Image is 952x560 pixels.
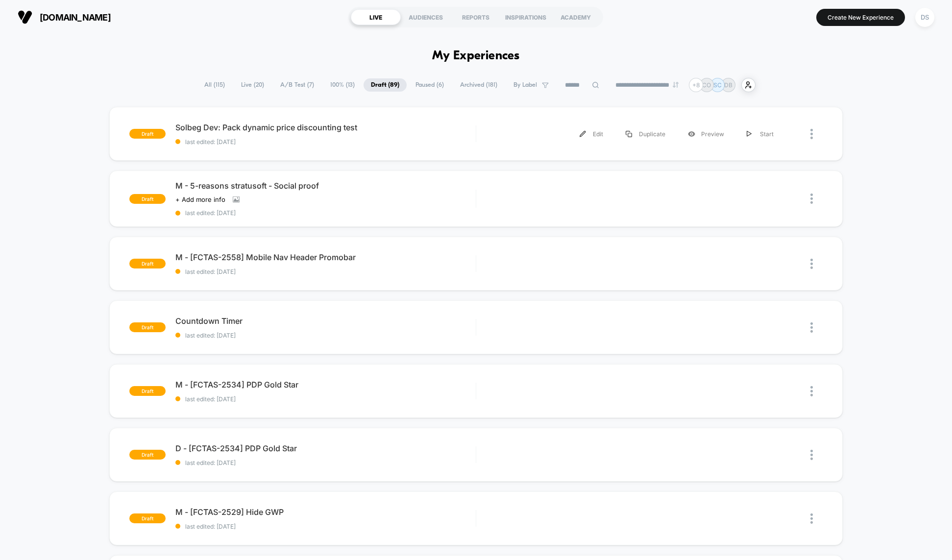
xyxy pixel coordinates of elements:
img: menu [626,131,632,137]
img: close [810,129,813,139]
div: Edit [568,123,614,145]
span: draft [129,386,166,396]
div: ACADEMY [551,9,601,25]
span: last edited: [DATE] [175,332,475,339]
span: draft [129,450,166,460]
img: close [810,450,813,460]
span: A/B Test ( 7 ) [273,78,321,92]
span: 100% ( 13 ) [323,78,362,92]
img: close [810,322,813,333]
div: INSPIRATIONS [501,9,551,25]
span: D - [FCTAS-2534] PDP Gold Star [175,443,475,453]
span: + Add more info [175,195,225,203]
h1: My Experiences [432,49,520,63]
span: last edited: [DATE] [175,268,475,275]
span: Countdown Timer [175,316,475,326]
img: menu [580,131,586,137]
span: Paused ( 6 ) [408,78,451,92]
span: last edited: [DATE] [175,209,475,217]
img: menu [747,131,752,137]
span: last edited: [DATE] [175,523,475,530]
span: Solbeg Dev: Pack dynamic price discounting test [175,122,475,132]
span: draft [129,322,166,332]
span: draft [129,129,166,139]
span: M - [FCTAS-2529] Hide GWP [175,507,475,517]
span: draft [129,194,166,204]
span: last edited: [DATE] [175,138,475,146]
span: By Label [513,81,537,89]
div: Duplicate [614,123,677,145]
span: draft [129,259,166,268]
img: close [810,259,813,269]
p: DB [724,81,732,89]
div: + 8 [689,78,703,92]
div: Preview [677,123,735,145]
span: M - [FCTAS-2534] PDP Gold Star [175,380,475,390]
span: last edited: [DATE] [175,395,475,403]
span: draft [129,513,166,523]
img: close [810,386,813,396]
img: Visually logo [18,10,32,24]
span: last edited: [DATE] [175,459,475,466]
span: [DOMAIN_NAME] [40,12,111,23]
span: Live ( 20 ) [234,78,271,92]
img: end [673,82,679,88]
div: AUDIENCES [401,9,451,25]
button: DS [912,7,937,27]
img: close [810,513,813,524]
span: All ( 115 ) [197,78,232,92]
div: REPORTS [451,9,501,25]
div: DS [915,8,934,27]
button: Create New Experience [816,9,905,26]
p: CO [702,81,711,89]
span: Archived ( 181 ) [453,78,505,92]
span: M - [FCTAS-2558] Mobile Nav Header Promobar [175,252,475,262]
button: [DOMAIN_NAME] [15,9,114,25]
img: close [810,194,813,204]
span: M - 5-reasons stratusoft - Social proof [175,181,475,191]
span: Draft ( 89 ) [364,78,407,92]
div: LIVE [351,9,401,25]
p: SC [713,81,722,89]
div: Start [735,123,785,145]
